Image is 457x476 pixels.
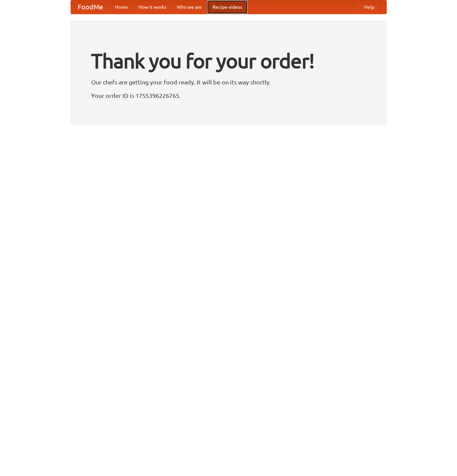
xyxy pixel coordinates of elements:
[207,0,247,14] a: Recipe videos
[91,45,366,77] h1: Thank you for your order!
[91,77,366,87] p: Our chefs are getting your food ready. It will be on its way shortly.
[359,0,380,14] a: Help
[110,0,133,14] a: Home
[71,0,110,14] a: FoodMe
[91,90,366,101] p: Your order ID is 1755396226765.
[172,0,207,14] a: Who we are
[133,0,172,14] a: How it works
